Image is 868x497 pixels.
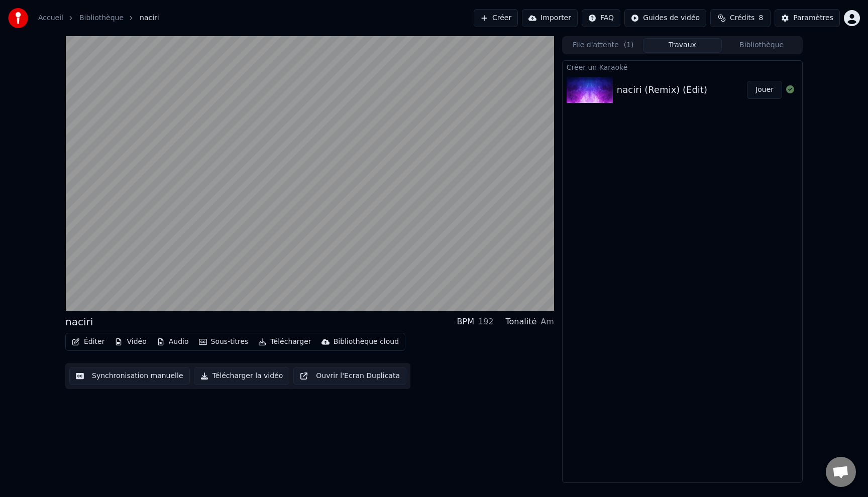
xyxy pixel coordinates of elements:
[194,367,290,385] button: Télécharger la vidéo
[69,367,190,385] button: Synchronisation manuelle
[140,13,159,23] span: naciri
[710,9,771,27] button: Crédits8
[826,457,856,487] a: Ouvrir le chat
[582,9,620,27] button: FAQ
[79,13,124,23] a: Bibliothèque
[474,9,518,27] button: Créer
[643,38,722,53] button: Travaux
[563,61,802,73] div: Créer un Karaoké
[8,8,28,28] img: youka
[758,13,763,23] span: 8
[478,316,494,328] div: 192
[775,9,840,27] button: Paramètres
[747,81,782,99] button: Jouer
[624,40,634,50] span: ( 1 )
[111,335,150,349] button: Vidéo
[457,316,474,328] div: BPM
[540,316,554,328] div: Am
[730,13,754,23] span: Crédits
[38,13,159,23] nav: breadcrumb
[624,9,706,27] button: Guides de vidéo
[793,13,833,23] div: Paramètres
[153,335,193,349] button: Audio
[564,38,643,53] button: File d'attente
[65,315,93,329] div: naciri
[506,316,537,328] div: Tonalité
[522,9,578,27] button: Importer
[195,335,253,349] button: Sous-titres
[293,367,406,385] button: Ouvrir l'Ecran Duplicata
[722,38,801,53] button: Bibliothèque
[68,335,108,349] button: Éditer
[38,13,63,23] a: Accueil
[254,335,315,349] button: Télécharger
[617,83,707,97] div: naciri (Remix) (Edit)
[334,337,399,347] div: Bibliothèque cloud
